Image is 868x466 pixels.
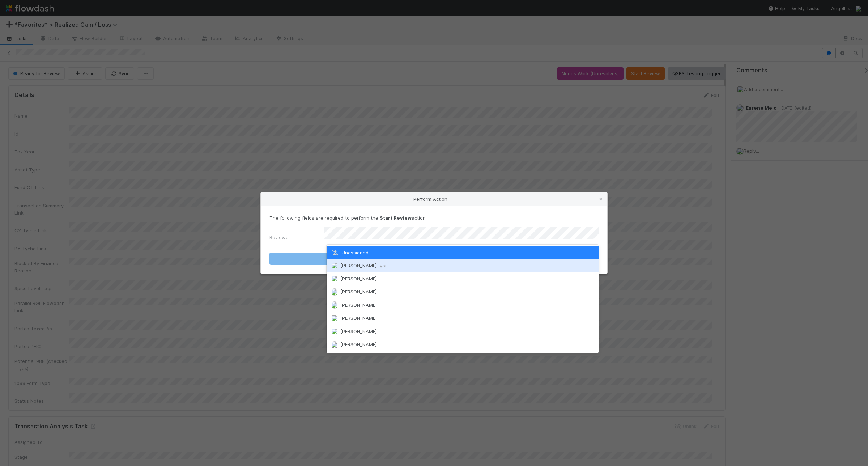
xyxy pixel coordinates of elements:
[331,328,338,335] img: avatar_00bac1b4-31d4-408a-a3b3-edb667efc506.png
[331,315,338,322] img: avatar_45ea4894-10ca-450f-982d-dabe3bd75b0b.png
[340,315,377,321] span: [PERSON_NAME]
[380,215,412,221] strong: Start Review
[261,192,607,206] div: Perform Action
[340,263,388,268] span: [PERSON_NAME]
[340,302,377,308] span: [PERSON_NAME]
[331,250,369,255] span: Unassigned
[331,275,338,282] img: avatar_55a2f090-1307-4765-93b4-f04da16234ba.png
[269,214,599,221] p: The following fields are required to perform the action:
[340,276,377,281] span: [PERSON_NAME]
[331,288,338,296] img: avatar_df83acd9-d480-4d6e-a150-67f005a3ea0d.png
[340,289,377,295] span: [PERSON_NAME]
[380,263,388,268] span: you
[340,329,377,334] span: [PERSON_NAME]
[340,342,377,347] span: [PERSON_NAME]
[269,253,599,265] button: Start Review
[269,234,290,241] label: Reviewer
[331,341,338,348] img: avatar_cfa6ccaa-c7d9-46b3-b608-2ec56ecf97ad.png
[331,262,338,269] img: avatar_04ed6c9e-3b93-401c-8c3a-8fad1b1fc72c.png
[331,301,338,309] img: avatar_a30eae2f-1634-400a-9e21-710cfd6f71f0.png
